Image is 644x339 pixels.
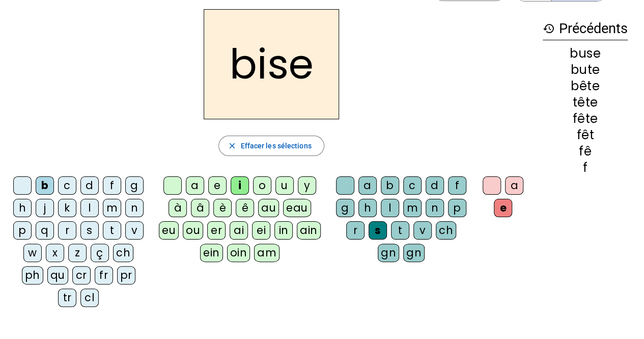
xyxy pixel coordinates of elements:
[543,162,628,174] div: f
[231,176,249,195] div: i
[46,244,64,262] div: x
[543,145,628,158] div: fê
[274,221,293,240] div: in
[80,176,99,195] div: d
[159,221,179,240] div: eu
[494,199,512,217] div: e
[543,17,628,40] h3: Précédents
[426,176,444,195] div: d
[36,199,54,217] div: j
[169,199,187,217] div: à
[426,199,444,217] div: n
[80,221,99,240] div: s
[103,199,121,217] div: m
[413,221,432,240] div: v
[200,244,223,262] div: ein
[358,176,377,195] div: a
[543,80,628,92] div: bête
[543,129,628,141] div: fêt
[230,221,248,240] div: ai
[381,199,399,217] div: l
[391,221,409,240] div: t
[448,176,466,195] div: f
[208,176,227,195] div: e
[236,199,254,217] div: ê
[436,221,456,240] div: ch
[298,176,316,195] div: y
[543,47,628,60] div: buse
[543,96,628,109] div: tête
[13,221,32,240] div: p
[191,199,209,217] div: â
[13,199,32,217] div: h
[22,266,43,284] div: ph
[125,176,144,195] div: g
[543,64,628,76] div: bute
[80,289,99,307] div: cl
[336,199,354,217] div: g
[346,221,365,240] div: r
[58,176,76,195] div: c
[543,22,555,35] mat-icon: history
[403,176,422,195] div: c
[103,221,121,240] div: t
[253,176,271,195] div: o
[381,176,399,195] div: b
[125,221,144,240] div: v
[47,266,68,284] div: qu
[95,266,113,284] div: fr
[283,199,311,217] div: eau
[403,199,422,217] div: m
[183,221,203,240] div: ou
[125,199,144,217] div: n
[117,266,135,284] div: pr
[505,176,523,195] div: a
[68,244,87,262] div: z
[297,221,321,240] div: ain
[36,221,54,240] div: q
[36,176,54,195] div: b
[543,113,628,125] div: fête
[252,221,270,240] div: ei
[218,136,324,156] button: Effacer les sélections
[91,244,109,262] div: ç
[227,141,236,150] mat-icon: close
[80,199,99,217] div: l
[58,221,76,240] div: r
[403,244,425,262] div: gn
[23,244,42,262] div: w
[58,199,76,217] div: k
[103,176,121,195] div: f
[207,221,226,240] div: er
[378,244,399,262] div: gn
[113,244,133,262] div: ch
[213,199,232,217] div: è
[240,140,311,152] span: Effacer les sélections
[186,176,204,195] div: a
[254,244,279,262] div: am
[204,9,339,119] h2: bise
[227,244,250,262] div: oin
[72,266,91,284] div: cr
[275,176,294,195] div: u
[58,289,76,307] div: tr
[258,199,279,217] div: au
[358,199,377,217] div: h
[369,221,387,240] div: s
[448,199,466,217] div: p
